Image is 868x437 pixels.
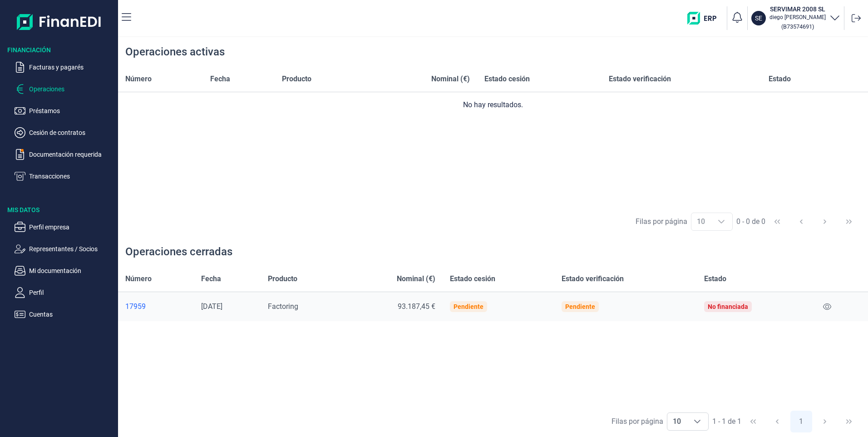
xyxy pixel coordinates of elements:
[609,74,671,84] span: Estado verificación
[201,273,221,284] span: Fecha
[431,74,470,84] span: Nominal (€)
[710,213,732,230] div: Choose
[751,5,840,32] button: SESERVIMAR 2008 SLdiego [PERSON_NAME](B73574691)
[15,127,114,138] button: Cesión de contratos
[484,74,530,84] span: Estado cesión
[15,62,114,73] button: Facturas y pagarés
[29,222,114,233] p: Perfil empresa
[15,265,114,276] button: Mi documentación
[15,243,114,254] button: Representantes / Socios
[769,5,826,14] h3: SERVIMAR 2008 SL
[766,211,788,233] button: First Page
[704,273,726,284] span: Estado
[15,105,114,116] button: Préstamos
[766,411,788,432] button: Previous Page
[397,273,435,284] span: Nominal (€)
[125,74,152,84] span: Número
[125,45,225,59] div: Operaciones activas
[15,171,114,182] button: Transacciones
[268,273,297,284] span: Producto
[790,411,812,432] button: Page 1
[769,74,791,84] span: Estado
[781,23,814,30] small: Copiar cif
[29,84,114,94] p: Operaciones
[268,302,298,311] span: Factoring
[29,171,114,182] p: Transacciones
[814,411,836,432] button: Next Page
[15,222,114,233] button: Perfil empresa
[562,273,624,284] span: Estado verificación
[29,265,114,276] p: Mi documentación
[708,303,748,310] div: No financiada
[29,127,114,138] p: Cesión de contratos
[790,211,812,233] button: Previous Page
[29,287,114,298] p: Perfil
[687,12,723,25] img: erp
[17,7,102,36] img: Logo de aplicación
[282,74,311,84] span: Producto
[769,14,826,21] p: diego [PERSON_NAME]
[15,149,114,160] button: Documentación requerida
[29,309,114,320] p: Cuentas
[15,84,114,94] button: Operaciones
[29,243,114,254] p: Representantes / Socios
[755,14,762,23] p: SE
[565,303,595,310] div: Pendiente
[838,411,860,432] button: Last Page
[612,416,663,427] div: Filas por página
[736,218,765,225] span: 0 - 0 de 0
[125,302,187,311] a: 17959
[454,303,483,310] div: Pendiente
[125,273,152,284] span: Número
[15,287,114,298] button: Perfil
[210,74,230,84] span: Fecha
[686,413,708,430] div: Choose
[29,149,114,160] p: Documentación requerida
[398,302,435,311] span: 93.187,45 €
[450,273,495,284] span: Estado cesión
[125,244,232,259] div: Operaciones cerradas
[814,211,836,233] button: Next Page
[636,216,687,227] div: Filas por página
[125,99,861,110] div: No hay resultados.
[29,62,114,73] p: Facturas y pagarés
[667,413,686,430] span: 10
[838,211,860,233] button: Last Page
[29,105,114,116] p: Préstamos
[201,302,253,311] div: [DATE]
[712,418,741,425] span: 1 - 1 de 1
[742,411,764,432] button: First Page
[15,309,114,320] button: Cuentas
